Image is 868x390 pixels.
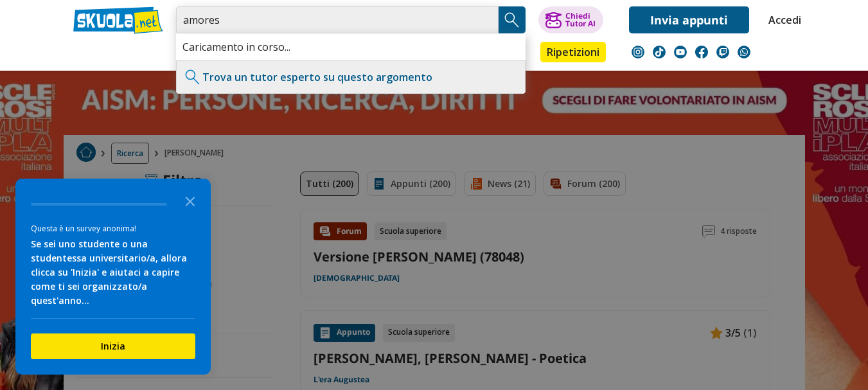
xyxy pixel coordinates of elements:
img: facebook [695,46,708,58]
a: Ripetizioni [540,42,606,62]
a: Accedi [768,6,795,33]
img: Cerca appunti, riassunti o versioni [502,10,522,30]
img: Trova un tutor esperto [183,67,202,87]
div: Chiedi Tutor AI [565,12,596,28]
a: Trova un tutor esperto su questo argomento [202,70,432,84]
button: Close the survey [177,188,203,213]
a: Invia appunti [629,6,749,33]
img: youtube [674,46,687,58]
button: ChiediTutor AI [538,6,603,33]
img: instagram [632,46,644,58]
img: WhatsApp [738,46,750,58]
input: Cerca appunti, riassunti o versioni [176,6,499,33]
img: twitch [716,46,729,58]
div: Caricamento in corso... [176,33,526,60]
button: Inizia [31,333,195,359]
div: Questa è un survey anonima! [31,222,195,235]
div: Survey [15,179,211,375]
img: tiktok [653,46,666,58]
div: Se sei uno studente o una studentessa universitario/a, allora clicca su 'Inizia' e aiutaci a capi... [31,237,195,308]
a: Appunti [173,42,231,65]
button: Search Button [499,6,526,33]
